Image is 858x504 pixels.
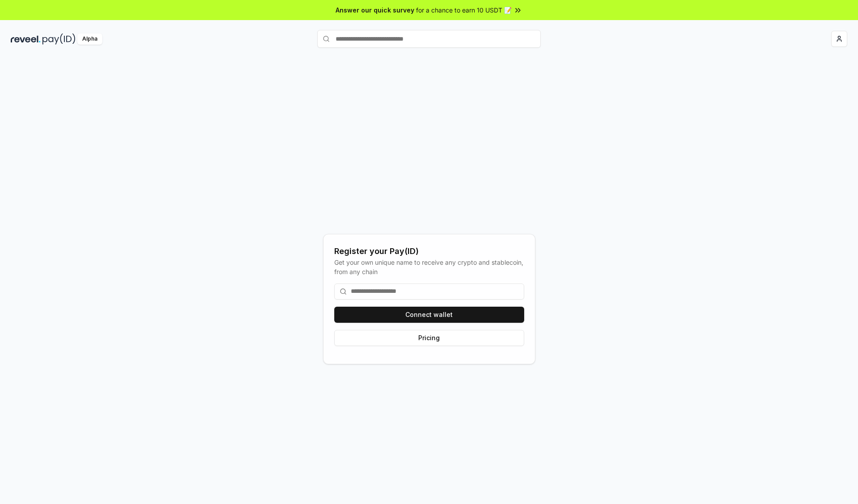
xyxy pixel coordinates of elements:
span: Answer our quick survey [336,5,414,15]
div: Get your own unique name to receive any crypto and stablecoin, from any chain [334,258,524,276]
button: Connect wallet [334,307,524,323]
img: pay_id [42,33,76,45]
img: reveel_dark [11,33,41,45]
div: Register your Pay(ID) [334,245,524,258]
span: for a chance to earn 10 USDT 📝 [416,5,512,15]
div: Alpha [77,33,102,45]
button: Pricing [334,330,524,346]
